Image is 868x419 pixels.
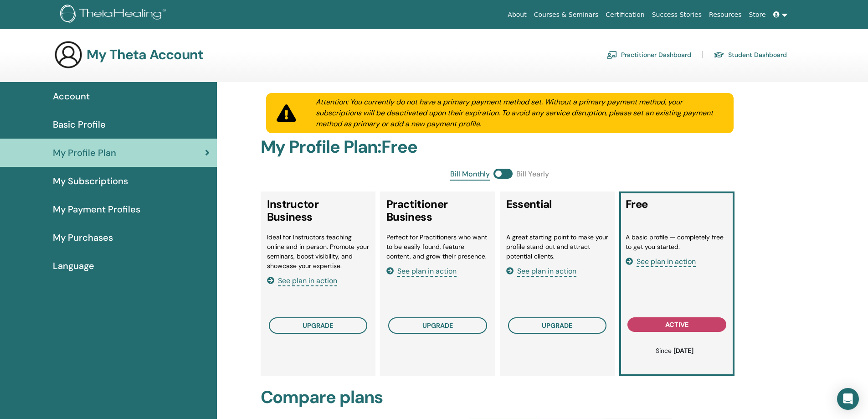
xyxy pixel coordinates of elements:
span: My Purchases [53,231,113,244]
a: Courses & Seminars [530,6,602,23]
a: Store [745,6,770,23]
a: Practitioner Dashboard [606,47,691,62]
span: upgrade [542,321,572,330]
a: Success Stories [648,6,705,23]
div: Attention: You currently do not have a primary payment method set. Without a primary payment meth... [305,97,734,129]
li: Ideal for Instructors teaching online and in person. Promote your seminars, boost visibility, and... [267,233,370,271]
span: See plan in action [517,266,576,277]
span: See plan in action [278,276,337,286]
button: upgrade [269,317,368,334]
h2: My Profile Plan : Free [261,137,739,158]
a: See plan in action [506,266,576,276]
a: Student Dashboard [714,47,787,62]
span: active [665,321,688,329]
a: See plan in action [267,276,337,285]
button: upgrade [508,317,607,334]
span: Language [53,259,94,273]
li: Perfect for Practitioners who want to be easily found, feature content, and grow their presence. [386,233,489,261]
img: generic-user-icon.jpg [54,40,83,69]
a: Resources [705,6,745,23]
li: A great starting point to make your profile stand out and attract potential clients. [506,233,609,261]
a: See plan in action [386,266,457,276]
h2: Compare plans [261,387,739,408]
span: Bill Yearly [516,169,549,181]
button: upgrade [388,317,487,334]
a: Certification [602,6,648,23]
b: [DATE] [673,347,693,355]
span: Bill Monthly [450,169,490,181]
p: Since [630,346,719,356]
div: Open Intercom Messenger [837,388,859,410]
span: My Payment Profiles [53,202,140,216]
span: upgrade [422,321,453,330]
a: About [504,6,530,23]
img: logo.png [60,5,169,25]
span: See plan in action [397,266,457,277]
span: Basic Profile [53,118,106,131]
span: My Profile Plan [53,146,116,160]
span: upgrade [303,321,333,330]
li: A basic profile — completely free to get you started. [626,233,728,252]
img: chalkboard-teacher.svg [606,51,617,59]
img: graduation-cap.svg [714,51,724,59]
a: See plan in action [626,257,696,266]
span: Account [53,89,90,103]
span: See plan in action [637,257,696,267]
span: My Subscriptions [53,174,128,188]
button: active [627,317,726,332]
h3: My Theta Account [87,47,203,63]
